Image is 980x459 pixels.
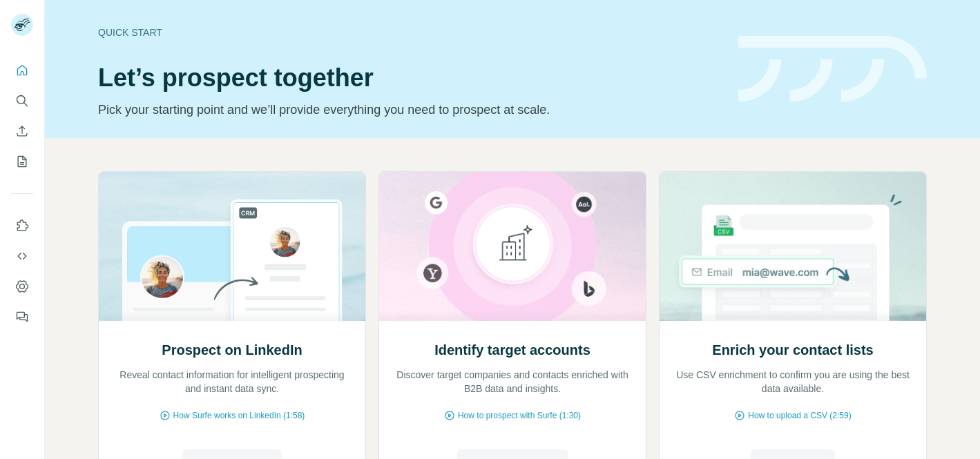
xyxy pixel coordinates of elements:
[11,274,33,299] button: Dashboard
[98,26,722,39] div: Quick start
[659,172,927,321] img: Enrich your contact lists
[738,36,927,103] img: banner
[748,409,851,422] span: How to upload a CSV (2:59)
[673,368,912,395] p: Use CSV enrichment to confirm you are using the best data available.
[11,58,33,83] button: Quick start
[98,64,722,92] h1: Let’s prospect together
[393,368,632,395] p: Discover target companies and contacts enriched with B2B data and insights.
[113,368,352,395] p: Reveal contact information for intelligent prospecting and instant data sync.
[434,340,590,360] h2: Identify target accounts
[11,304,33,329] button: Feedback
[173,409,305,422] span: How Surfe works on LinkedIn (1:58)
[98,100,722,119] p: Pick your starting point and we’ll provide everything you need to prospect at scale.
[458,409,581,422] span: How to prospect with Surfe (1:30)
[378,172,646,321] img: Identify target accounts
[11,119,33,144] button: Enrich CSV
[98,172,366,321] img: Prospect on LinkedIn
[11,88,33,113] button: Search
[162,340,302,360] h2: Prospect on LinkedIn
[11,149,33,174] button: My lists
[712,340,873,360] h2: Enrich your contact lists
[11,213,33,238] button: Use Surfe on LinkedIn
[11,244,33,268] button: Use Surfe API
